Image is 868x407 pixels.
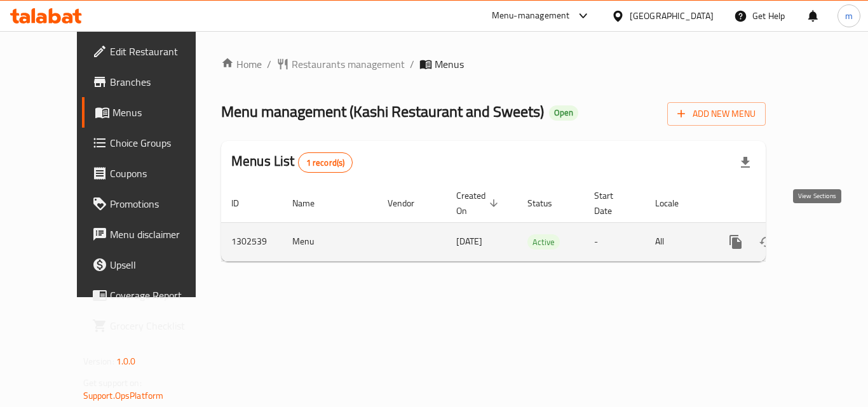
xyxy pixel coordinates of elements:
[549,105,578,121] div: Open
[527,235,560,250] span: Active
[110,166,212,181] span: Coupons
[584,222,645,261] td: -
[456,233,482,250] span: [DATE]
[667,102,766,126] button: Add New Menu
[549,107,578,118] span: Open
[110,227,212,242] span: Menu disclaimer
[82,280,222,310] a: Coverage Report
[231,196,255,211] span: ID
[110,44,212,59] span: Edit Restaurant
[645,222,710,261] td: All
[82,250,222,280] a: Upsell
[110,196,212,211] span: Promotions
[82,158,222,189] a: Coupons
[267,57,271,72] li: /
[299,157,353,169] span: 1 record(s)
[655,196,695,211] span: Locale
[630,9,714,23] div: [GEOGRAPHIC_DATA]
[83,353,114,370] span: Version:
[110,318,212,333] span: Grocery Checklist
[82,219,222,250] a: Menu disclaimer
[677,106,756,122] span: Add New Menu
[594,188,630,218] span: Start Date
[730,147,761,178] div: Export file
[82,128,222,158] a: Choice Groups
[82,310,222,341] a: Grocery Checklist
[221,97,544,126] span: Menu management ( Kashi Restaurant and Sweets )
[435,57,464,72] span: Menus
[845,9,853,23] span: m
[298,152,353,173] div: Total records count
[456,188,502,218] span: Created On
[221,57,766,72] nav: breadcrumb
[110,74,212,90] span: Branches
[231,152,353,173] h2: Menus List
[710,184,853,223] th: Actions
[221,184,853,262] table: enhanced table
[82,97,222,128] a: Menus
[282,222,377,261] td: Menu
[82,67,222,97] a: Branches
[388,196,431,211] span: Vendor
[410,57,414,72] li: /
[276,57,405,72] a: Restaurants management
[110,288,212,303] span: Coverage Report
[82,36,222,67] a: Edit Restaurant
[221,57,262,72] a: Home
[110,135,212,150] span: Choice Groups
[721,227,751,257] button: more
[83,375,142,391] span: Get support on:
[292,196,331,211] span: Name
[82,189,222,219] a: Promotions
[221,222,282,261] td: 1302539
[83,387,164,404] a: Support.OpsPlatform
[292,57,405,72] span: Restaurants management
[112,105,212,120] span: Menus
[116,353,136,370] span: 1.0.0
[492,8,570,23] div: Menu-management
[527,196,569,211] span: Status
[110,257,212,272] span: Upsell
